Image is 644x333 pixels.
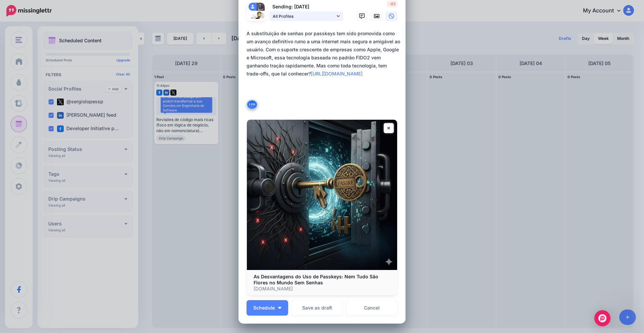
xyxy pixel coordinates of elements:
span: -83 [387,1,397,7]
img: QppGEvPG-82148.jpg [249,11,265,27]
img: user_default_image.png [249,3,257,11]
div: A substituição de senhas por passkeys tem sido promovida como um avanço definitivo rumo a uma int... [247,30,401,78]
div: Open Intercom Messenger [594,310,610,326]
p: Sending: [DATE] [269,3,343,11]
button: Schedule [247,300,288,316]
a: Cancel [346,300,397,316]
img: As Desvantagens do Uso de Passkeys: Nem Tudo São Flores no Mundo Sem Senhas [247,120,397,270]
p: [DOMAIN_NAME] [254,286,390,292]
b: As Desvantagens do Uso de Passkeys: Nem Tudo São Flores no Mundo Sem Senhas [254,274,378,285]
span: All Profiles [273,13,335,20]
button: Link [247,99,258,109]
span: Schedule [253,306,275,310]
button: Save as draft [291,300,343,316]
img: 404938064_7577128425634114_8114752557348925942_n-bsa142071.jpg [257,3,265,11]
a: All Profiles [269,11,343,21]
img: arrow-down-white.png [278,307,281,309]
